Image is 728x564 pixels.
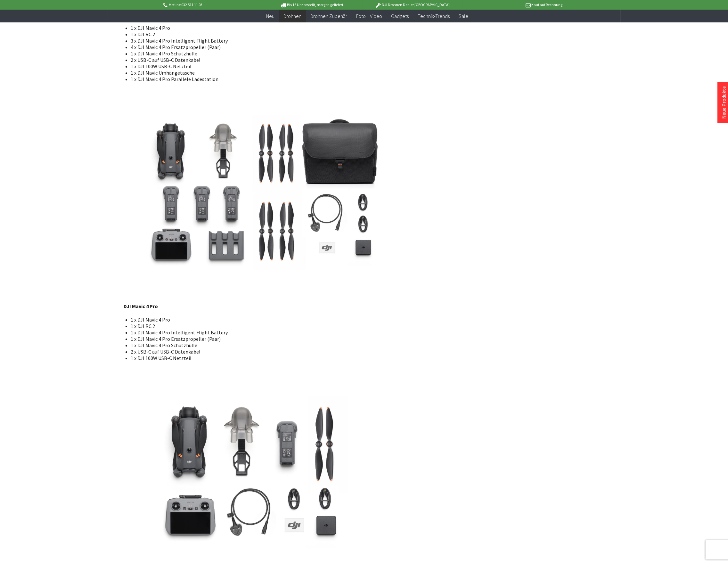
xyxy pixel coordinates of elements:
[391,13,409,19] span: Gadgets
[131,44,397,50] li: 4 x DJI Mavic 4 Pro Ersatzpropeller (Paar)
[131,31,397,37] li: 1 x DJI RC 2
[131,348,397,355] li: 2 x USB-C auf USB-C Datenkabel
[131,336,397,342] li: 1 x DJI Mavic 4 Pro Ersatzpropeller (Paar)
[131,25,397,31] li: 1 x DJI Mavic 4 Pro
[279,10,306,23] a: Drohnen
[131,69,397,76] li: 1 x DJI Mavic Umhängetasche
[162,1,262,9] p: Hotline 032 511 11 03
[418,13,450,19] span: Technik-Trends
[310,13,348,19] span: Drohnen Zubehör
[454,10,473,23] a: Sale
[131,316,397,323] li: 1 x DJI Mavic 4 Pro
[413,10,454,23] a: Technik-Trends
[131,76,397,82] li: 1 x DJI Mavic 4 Pro Parallele Ladestation
[363,1,462,9] p: DJI Drohnen Dealer [GEOGRAPHIC_DATA]
[131,50,397,57] li: 1 x DJI Mavic 4 Pro Schutzhülle
[462,1,562,9] p: Kauf auf Rechnung
[131,355,397,361] li: 1 x DJI 100W USB-C Netzteil
[124,303,158,309] strong: DJI Mavic 4 Pro
[721,86,727,119] a: Neue Produkte
[387,10,413,23] a: Gadgets
[131,323,397,329] li: 1 x DJI RC 2
[306,10,352,23] a: Drohnen Zubehör
[131,37,397,44] li: 3 x DJI Mavic 4 Pro Intelligent Flight Battery
[283,13,301,19] span: Drohnen
[352,10,387,23] a: Foto + Video
[262,10,279,23] a: Neu
[459,13,469,19] span: Sale
[131,63,397,69] li: 1 x DJI 100W USB-C Netzteil
[262,1,362,9] p: Bis 16 Uhr bestellt, morgen geliefert.
[131,57,397,63] li: 2 x USB-C auf USB-C Datenkabel
[131,329,397,336] li: 1 x DJI Mavic 4 Pro Intelligent Flight Battery
[266,13,274,19] span: Neu
[124,87,402,296] img: DJI-Mavic-4-Pro-Fly-More-Combo-DJI-RC-2-_from-above_battery-detached
[131,342,397,348] li: 1 x DJI Mavic 4 Pro Schutzhülle
[356,13,382,19] span: Foto + Video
